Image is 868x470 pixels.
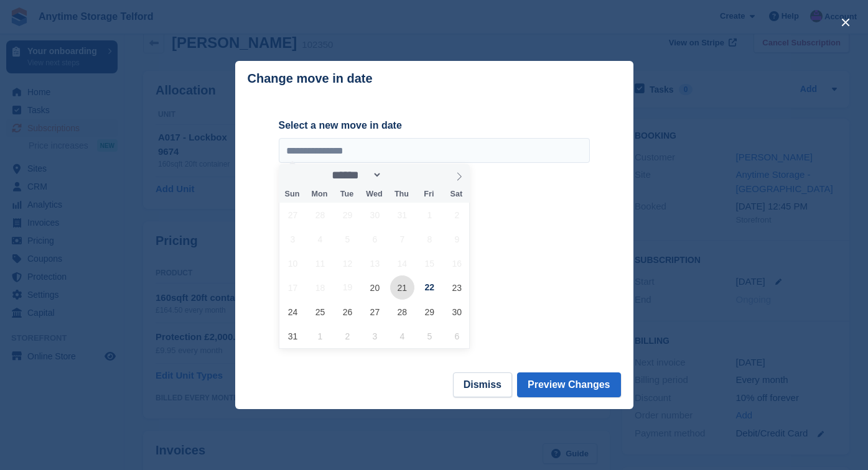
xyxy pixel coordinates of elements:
span: September 4, 2025 [390,324,414,348]
p: Change move in date [248,71,373,86]
span: September 6, 2025 [445,324,469,348]
span: August 26, 2025 [335,300,360,324]
span: August 24, 2025 [281,300,305,324]
span: Tue [333,190,360,198]
span: August 13, 2025 [363,251,387,275]
span: August 25, 2025 [308,300,332,324]
span: August 27, 2025 [363,300,387,324]
button: Preview Changes [517,372,621,397]
span: August 2, 2025 [445,203,469,227]
span: August 7, 2025 [390,227,414,251]
span: July 31, 2025 [390,203,414,227]
span: August 12, 2025 [335,251,360,275]
span: August 16, 2025 [445,251,469,275]
span: August 14, 2025 [390,251,414,275]
span: August 1, 2025 [418,203,442,227]
span: August 17, 2025 [281,275,305,300]
span: July 30, 2025 [363,203,387,227]
span: August 30, 2025 [445,300,469,324]
span: August 29, 2025 [418,300,442,324]
span: August 10, 2025 [281,251,305,275]
span: September 2, 2025 [335,324,360,348]
span: August 31, 2025 [281,324,305,348]
button: Dismiss [453,372,512,397]
span: September 5, 2025 [418,324,442,348]
span: September 3, 2025 [363,324,387,348]
span: Mon [306,190,333,198]
span: August 5, 2025 [335,227,360,251]
span: August 9, 2025 [445,227,469,251]
span: August 15, 2025 [418,251,442,275]
span: July 29, 2025 [335,203,360,227]
input: Year [382,168,421,182]
span: Sat [442,190,470,198]
span: August 22, 2025 [418,275,442,300]
span: September 1, 2025 [308,324,332,348]
span: July 27, 2025 [281,203,305,227]
span: August 3, 2025 [281,227,305,251]
span: August 18, 2025 [308,275,332,300]
span: Fri [415,190,442,198]
span: Wed [360,190,388,198]
span: August 11, 2025 [308,251,332,275]
span: Sun [279,190,306,198]
span: August 6, 2025 [363,227,387,251]
span: August 4, 2025 [308,227,332,251]
select: Month [327,168,382,182]
span: August 21, 2025 [390,275,414,300]
label: Select a new move in date [279,118,590,133]
span: July 28, 2025 [308,203,332,227]
span: August 28, 2025 [390,300,414,324]
span: August 8, 2025 [418,227,442,251]
span: August 20, 2025 [363,275,387,300]
span: August 23, 2025 [445,275,469,300]
span: Thu [388,190,415,198]
span: August 19, 2025 [335,275,360,300]
button: close [836,12,856,32]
